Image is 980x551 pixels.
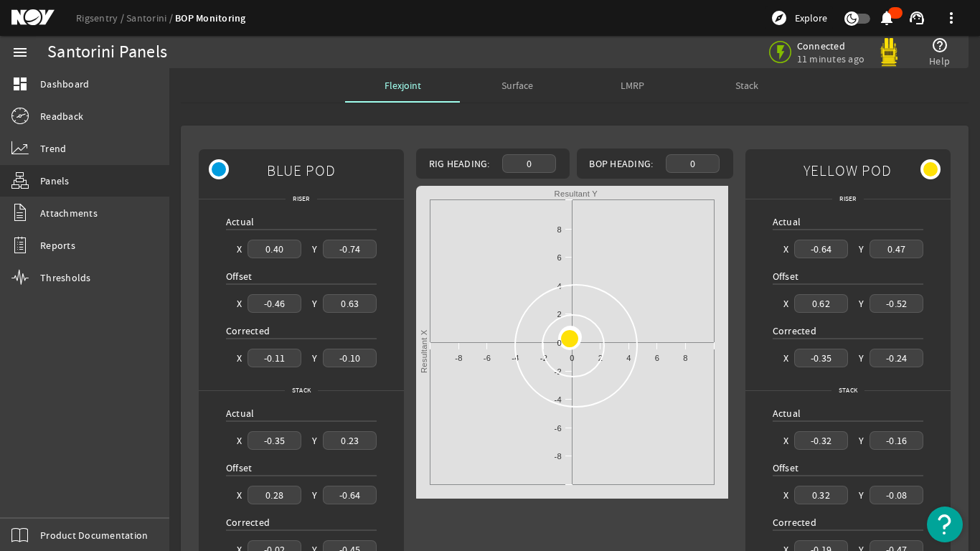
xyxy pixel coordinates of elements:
span: Panels [40,174,70,188]
span: Help [929,54,950,68]
span: Thresholds [40,270,91,285]
div: -0.35 [248,431,301,449]
div: Y [859,433,864,448]
span: Flexjoint [385,80,421,90]
div: Y [859,242,864,256]
mat-icon: help_outline [931,37,948,54]
div: BOP Heading: [583,156,660,171]
div: -0.08 [870,486,923,504]
div: -0.11 [248,349,301,367]
span: Stack [735,80,758,90]
text: 6 [557,253,562,262]
div: X [783,242,788,256]
span: Offset [773,461,799,474]
span: Product Documentation [40,528,148,542]
div: 0.63 [323,294,377,312]
a: Rigsentry [76,11,126,24]
div: Y [312,351,317,365]
text: Resultant Y [555,189,598,198]
span: Stack [831,383,864,397]
span: Actual [226,215,255,228]
span: Riser [832,192,863,206]
div: Santorini Panels [47,45,167,60]
div: -0.74 [323,240,377,258]
text: Resultant X [420,329,428,373]
text: 6 [655,354,659,362]
span: Actual [773,407,801,420]
span: Reports [40,238,75,253]
div: X [783,296,788,311]
div: -0.16 [870,431,923,449]
text: -8 [455,354,462,362]
div: Rig Heading: [422,156,496,171]
span: Actual [773,215,801,228]
text: -6 [555,424,562,433]
span: Actual [226,407,255,420]
div: Y [859,488,864,502]
button: Explore [765,6,833,29]
mat-icon: support_agent [908,9,925,27]
text: 8 [557,225,562,234]
a: Santorini [126,11,175,24]
div: -0.35 [794,349,848,367]
span: Readback [40,109,83,123]
div: 0.47 [870,240,923,258]
span: Corrected [773,516,816,529]
div: -0.24 [870,349,923,367]
text: -8 [555,452,562,461]
span: Trend [40,141,66,156]
div: Y [312,488,317,502]
div: 0.23 [323,431,377,449]
span: Stack [285,383,318,397]
button: more_vert [934,1,969,35]
div: -0.64 [794,240,848,258]
div: -0.52 [870,294,923,312]
a: BOP Monitoring [175,11,246,25]
span: Offset [226,270,253,283]
div: X [237,351,242,365]
mat-icon: explore [771,9,788,27]
div: Y [859,351,864,365]
div: Y [859,296,864,311]
div: X [237,433,242,448]
span: Attachments [40,206,98,220]
mat-icon: menu [11,44,29,61]
span: Corrected [773,324,816,337]
mat-icon: notifications [878,9,895,27]
div: 0.40 [248,240,301,258]
text: 8 [683,354,687,362]
div: 0 [666,154,720,172]
span: Corrected [226,516,270,529]
div: Y [312,296,317,311]
div: 0.32 [794,486,848,504]
div: X [237,296,242,311]
img: Yellowpod.svg [875,38,903,67]
div: -0.10 [323,349,377,367]
span: 11 minutes ago [797,52,865,65]
div: 0.62 [794,294,848,312]
div: -0.32 [794,431,848,449]
text: -6 [484,354,491,362]
span: LMRP [621,80,644,90]
div: -0.46 [248,294,301,312]
span: Offset [773,270,799,283]
span: BLUE POD [267,154,336,187]
text: -4 [512,354,519,362]
span: Dashboard [40,77,89,91]
span: YELLOW POD [804,154,892,187]
span: Explore [795,11,827,25]
div: 0.28 [248,486,301,504]
span: Surface [501,80,533,90]
mat-icon: dashboard [11,75,29,93]
div: Y [312,242,317,256]
span: Riser [286,192,316,206]
text: 4 [557,282,562,291]
div: X [237,488,242,502]
div: -0.64 [323,486,377,504]
button: Open Resource Center [927,507,963,542]
span: Connected [797,39,865,52]
div: Y [312,433,317,448]
span: Offset [226,461,253,474]
span: Corrected [226,324,270,337]
div: 0 [502,154,556,172]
